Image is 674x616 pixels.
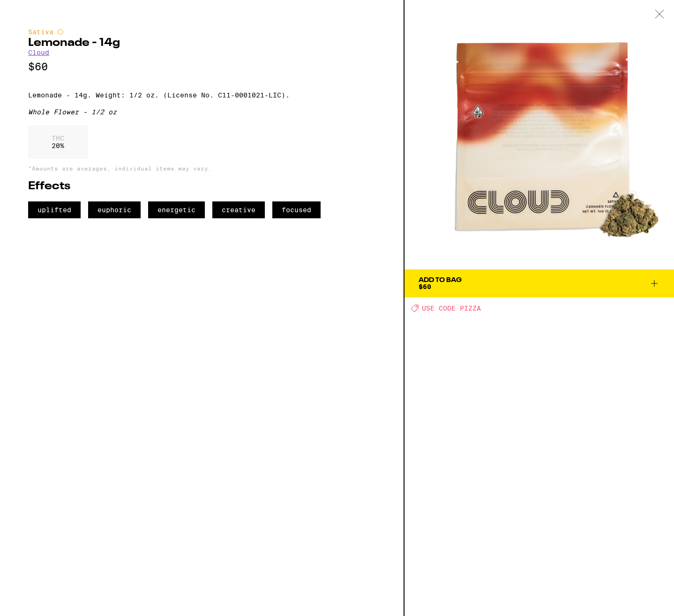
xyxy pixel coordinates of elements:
div: Sativa [28,28,375,36]
p: Lemonade - 14g. Weight: 1/2 oz. (License No. C11-0001021-LIC). [28,91,375,99]
span: energetic [148,201,205,218]
h2: Lemonade - 14g [28,37,375,49]
span: USE CODE PIZZA [422,304,481,312]
span: focused [272,201,321,218]
span: uplifted [28,201,81,218]
p: *Amounts are averages, individual items may vary. [28,165,375,171]
span: creative [212,201,265,218]
div: 20 % [28,125,88,159]
div: Whole Flower - 1/2 oz [28,108,375,116]
img: sativaColor.svg [57,28,64,36]
span: euphoric [88,201,141,218]
a: Cloud [28,49,49,56]
p: THC [52,134,64,142]
p: $60 [28,61,375,73]
h2: Effects [28,181,375,192]
div: Add To Bag [419,277,462,283]
span: $60 [419,283,431,290]
button: Add To Bag$60 [404,269,674,297]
